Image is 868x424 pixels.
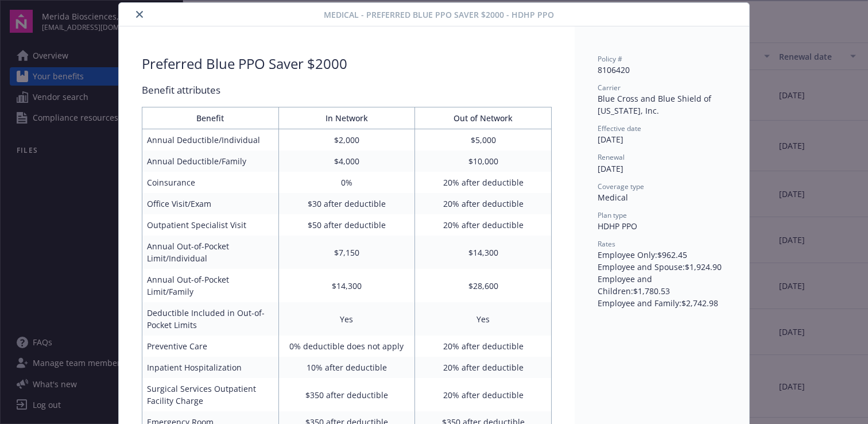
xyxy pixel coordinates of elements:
[598,182,644,191] span: Coverage type
[142,107,279,129] th: Benefit
[142,336,279,357] td: Preventive Care
[598,210,627,220] span: Plan type
[278,302,415,336] td: Yes
[278,107,415,129] th: In Network
[598,297,726,309] div: Employee and Family : $2,742.98
[415,129,552,151] td: $5,000
[598,239,615,249] span: Rates
[324,9,554,21] span: Medical - Preferred Blue PPO Saver $2000 - HDHP PPO
[142,172,279,193] td: Coinsurance
[278,357,415,378] td: 10% after deductible
[142,214,279,236] td: Outpatient Specialist Visit
[415,378,552,411] td: 20% after deductible
[142,54,347,74] div: Preferred Blue PPO Saver $2000
[142,357,279,378] td: Inpatient Hospitalization
[142,302,279,336] td: Deductible Included in Out-of-Pocket Limits
[415,236,552,269] td: $14,300
[278,378,415,411] td: $350 after deductible
[598,133,726,145] div: [DATE]
[278,214,415,236] td: $50 after deductible
[142,236,279,269] td: Annual Out-of-Pocket Limit/Individual
[278,172,415,193] td: 0%
[142,193,279,214] td: Office Visit/Exam
[415,193,552,214] td: 20% after deductible
[598,220,726,232] div: HDHP PPO
[278,129,415,151] td: $2,000
[278,336,415,357] td: 0% deductible does not apply
[598,261,726,273] div: Employee and Spouse : $1,924.90
[598,163,726,175] div: [DATE]
[598,54,622,64] span: Policy #
[142,151,279,172] td: Annual Deductible/Family
[598,92,726,117] div: Blue Cross and Blue Shield of [US_STATE], Inc.
[598,83,621,92] span: Carrier
[142,129,279,151] td: Annual Deductible/Individual
[133,7,146,21] button: close
[415,107,552,129] th: Out of Network
[598,152,625,162] span: Renewal
[142,83,552,98] div: Benefit attributes
[415,357,552,378] td: 20% after deductible
[278,193,415,214] td: $30 after deductible
[598,273,726,297] div: Employee and Children : $1,780.53
[142,269,279,302] td: Annual Out-of-Pocket Limit/Family
[415,151,552,172] td: $10,000
[278,269,415,302] td: $14,300
[415,269,552,302] td: $28,600
[415,302,552,336] td: Yes
[598,191,726,203] div: Medical
[415,336,552,357] td: 20% after deductible
[278,236,415,269] td: $7,150
[415,214,552,236] td: 20% after deductible
[278,151,415,172] td: $4,000
[415,172,552,193] td: 20% after deductible
[598,124,641,133] span: Effective date
[598,249,726,261] div: Employee Only : $962.45
[142,378,279,411] td: Surgical Services Outpatient Facility Charge
[598,64,726,76] div: 8106420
